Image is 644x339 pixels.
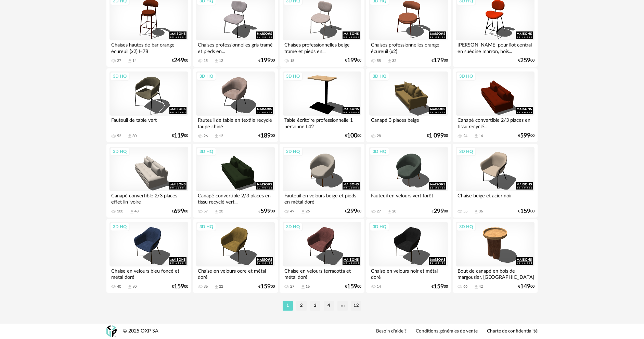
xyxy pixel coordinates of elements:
div: 3D HQ [110,222,130,231]
span: 299 [347,209,357,214]
div: € 00 [345,209,361,214]
li: 12 [351,301,361,311]
div: 20 [219,209,223,214]
div: 48 [134,209,139,214]
div: 26 [306,209,310,214]
div: € 00 [518,284,534,289]
div: 16 [306,284,310,289]
div: 3D HQ [456,147,476,156]
div: 52 [117,134,121,139]
div: Chaises professionnelles gris tramé et pieds en... [196,40,275,54]
div: Canapé convertible 2/3 places en tissu recyclé... [456,116,534,129]
span: 149 [520,284,530,289]
div: Chaises hautes de bar orange écureuil (x2) H78 [110,40,188,54]
a: 3D HQ Fauteuil de table vert 52 Download icon 30 €11900 [106,68,191,142]
span: 100 [347,133,357,138]
div: € 00 [172,284,188,289]
div: 30 [132,284,137,289]
div: € 00 [172,133,188,138]
a: 3D HQ Canapé convertible 2/3 places effet lin ivoire 100 Download icon 48 €69900 [106,144,191,218]
a: 3D HQ Fauteuil de table en textile recyclé taupe chiné 26 Download icon 12 €18900 [193,68,278,142]
a: 3D HQ Canapé convertible 2/3 places en tissu recyclé... 24 Download icon 14 €59900 [453,68,538,142]
div: 40 [117,284,121,289]
span: 159 [434,284,444,289]
div: 36 [479,209,483,214]
div: 100 [117,209,123,214]
a: 3D HQ Chaise en velours bleu foncé et métal doré 40 Download icon 30 €15900 [106,219,191,293]
div: 3D HQ [370,72,389,81]
div: 3D HQ [283,147,303,156]
span: Download icon [127,58,132,63]
div: 27 [290,284,294,289]
div: 55 [463,209,467,214]
div: 3D HQ [196,147,216,156]
a: 3D HQ Canapé 3 places beige 28 €1 09900 [366,68,451,142]
div: 14 [132,58,137,63]
div: Chaises professionnelles beige tramé et pieds en... [283,40,361,54]
span: Download icon [214,58,219,63]
li: 2 [296,301,307,311]
span: 179 [434,58,444,63]
span: Download icon [387,209,392,214]
div: € 00 [427,133,448,138]
div: 27 [377,209,381,214]
img: OXP [106,325,117,337]
div: Canapé convertible 2/3 places en tissu recyclé vert... [196,191,275,205]
div: 3D HQ [370,147,389,156]
span: 119 [174,133,184,138]
span: 259 [520,58,530,63]
div: 49 [290,209,294,214]
span: 199 [347,58,357,63]
span: 599 [520,133,530,138]
div: 3D HQ [370,222,389,231]
div: 3D HQ [110,72,130,81]
div: 27 [117,58,121,63]
div: € 00 [258,58,275,63]
div: 30 [132,134,137,139]
div: Fauteuil de table vert [110,116,188,129]
span: Download icon [474,284,479,289]
div: 20 [392,209,396,214]
span: Download icon [300,209,306,214]
a: Conditions générales de vente [416,328,478,335]
div: 66 [463,284,467,289]
div: € 00 [432,58,448,63]
div: 3D HQ [456,72,476,81]
span: 1 099 [429,133,444,138]
div: € 00 [518,58,534,63]
div: Chaises professionnelles orange écureuil (x2) [369,40,448,54]
div: € 00 [518,209,534,214]
div: Chaise en velours ocre et métal doré [196,266,275,280]
span: Download icon [474,209,479,214]
span: Download icon [387,58,392,63]
div: € 00 [258,209,275,214]
div: Canapé 3 places beige [369,116,448,129]
span: Download icon [214,284,219,289]
div: 55 [377,58,381,63]
div: € 00 [432,284,448,289]
span: Download icon [127,133,132,139]
div: Canapé convertible 2/3 places effet lin ivoire [110,191,188,205]
a: 3D HQ Fauteuil en velours vert forêt 27 Download icon 20 €29900 [366,144,451,218]
span: 159 [260,284,271,289]
div: 28 [377,134,381,139]
a: 3D HQ Chaise en velours noir et métal doré 14 €15900 [366,219,451,293]
span: 199 [260,58,271,63]
span: 159 [174,284,184,289]
div: Bout de canapé en bois de margousier, [GEOGRAPHIC_DATA] et... [456,266,534,280]
span: Download icon [214,209,219,214]
div: 3D HQ [196,72,216,81]
span: Download icon [474,133,479,139]
div: [PERSON_NAME] pour îlot central en suédine marron, bois... [456,40,534,54]
span: 299 [434,209,444,214]
span: 599 [260,209,271,214]
div: 22 [219,284,223,289]
a: 3D HQ Chaise en velours ocre et métal doré 36 Download icon 22 €15900 [193,219,278,293]
a: 3D HQ Chaise en velours terracotta et métal doré 27 Download icon 16 €15900 [280,219,364,293]
div: 14 [377,284,381,289]
div: 15 [204,58,208,63]
div: 3D HQ [283,222,303,231]
div: 3D HQ [456,222,476,231]
div: € 00 [172,209,188,214]
div: Chaise en velours terracotta et métal doré [283,266,361,280]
